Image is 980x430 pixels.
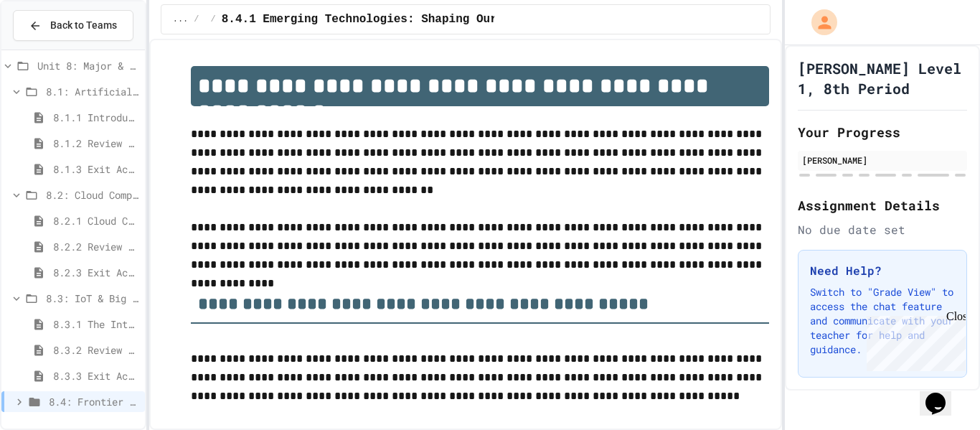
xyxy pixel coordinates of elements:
[46,84,139,99] span: 8.1: Artificial Intelligence Basics
[53,342,139,357] span: 8.3.2 Review - The Internet of Things and Big Data
[50,18,117,33] span: Back to Teams
[6,6,99,91] div: Chat with us now!Close
[53,136,139,151] span: 8.1.2 Review - Introduction to Artificial Intelligence
[53,239,139,254] span: 8.2.2 Review - Cloud Computing
[53,110,139,125] span: 8.1.1 Introduction to Artificial Intelligence
[53,213,139,228] span: 8.2.1 Cloud Computing: Transforming the Digital World
[222,11,600,28] span: 8.4.1 Emerging Technologies: Shaping Our Digital Future
[211,14,216,25] span: /
[802,154,963,167] div: [PERSON_NAME]
[810,285,955,357] p: Switch to "Grade View" to access the chat feature and communicate with your teacher for help and ...
[53,368,139,383] span: 8.3.3 Exit Activity - IoT Data Detective Challenge
[53,162,139,177] span: 8.1.3 Exit Activity - AI Detective
[46,187,139,202] span: 8.2: Cloud Computing
[810,262,955,279] h3: Need Help?
[194,14,199,25] span: /
[37,58,139,73] span: Unit 8: Major & Emerging Technologies
[46,291,139,306] span: 8.3: IoT & Big Data
[798,122,967,142] h2: Your Progress
[796,6,841,39] div: My Account
[861,310,966,371] iframe: chat widget
[920,373,966,416] iframe: chat widget
[798,58,967,98] h1: [PERSON_NAME] Level 1, 8th Period
[173,14,189,25] span: ...
[13,10,133,41] button: Back to Teams
[798,221,967,238] div: No due date set
[798,195,967,215] h2: Assignment Details
[53,317,139,332] span: 8.3.1 The Internet of Things and Big Data: Our Connected Digital World
[53,265,139,280] span: 8.2.3 Exit Activity - Cloud Service Detective
[49,394,139,409] span: 8.4: Frontier Tech Spotlight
